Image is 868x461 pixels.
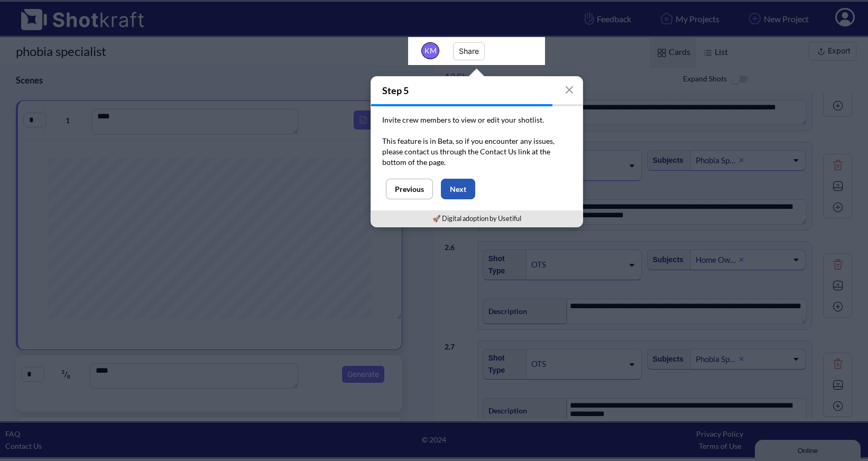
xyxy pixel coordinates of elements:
a: 🚀 Digital adoption by Usetiful [432,214,521,223]
div: Online [8,9,98,17]
button: Previous [386,179,433,199]
p: This feature is in Beta, so if you encounter any issues, please contact us through the Contact Us... [382,136,571,168]
h4: Step 5 [371,77,583,104]
p: Invite crew members to view or edit your shotlist. [382,115,571,125]
button: Share [453,42,485,60]
span: KM [421,42,439,59]
button: Next [441,179,475,199]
